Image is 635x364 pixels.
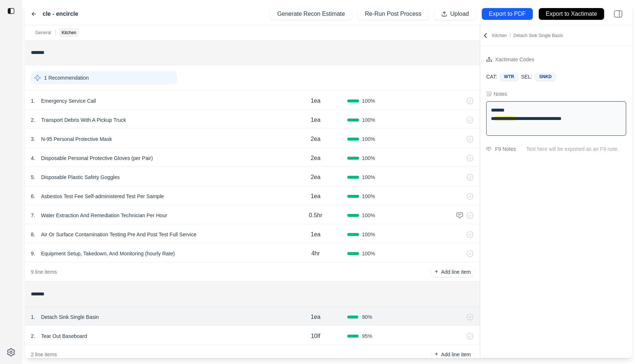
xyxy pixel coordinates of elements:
p: Upload [450,10,469,18]
button: Export to PDF [482,8,533,20]
span: 100 % [362,250,375,257]
p: Export to Xactimate [546,10,597,18]
button: Upload [434,8,476,20]
img: right-panel.svg [610,6,626,22]
p: Add line item [441,351,471,358]
p: 1 . [31,313,35,321]
p: 9 . [31,250,35,257]
p: Export to PDF [489,10,525,18]
span: 100 % [362,97,375,105]
p: 7 . [31,212,35,219]
span: Detach Sink Single Basin [513,33,563,38]
p: Asbestos Test Fee Self-administered Test Per Sample [38,191,167,201]
span: 95 % [362,332,372,340]
span: 100 % [362,174,375,181]
p: 1 Recommendation [44,74,89,81]
p: Air Or Surface Contamination Testing Pre And Post Test Full Service [38,229,200,240]
p: Transport Debris With A Pickup Truck [38,115,129,125]
p: 2ea [311,154,320,163]
p: Text here will be exported as an F9 note. [526,145,626,153]
span: 90 % [362,313,372,321]
p: 2ea [311,173,320,182]
div: WTR [500,73,518,81]
p: 1 . [31,97,35,105]
p: 1ea [311,97,320,105]
p: Disposable Personal Protective Gloves (per Pair) [38,153,156,163]
p: 5 . [31,174,35,181]
p: Kitchen [62,30,76,36]
button: Generate Recon Estimate [270,8,352,20]
p: Tear Out Baseboard [38,331,90,341]
span: 100 % [362,212,375,219]
button: +Add line item [432,267,474,277]
p: Detach Sink Single Basin [38,312,102,322]
p: 2ea [311,135,320,143]
p: 1ea [311,313,320,321]
p: 6 . [31,193,35,200]
p: 9 line items [31,268,57,276]
p: Kitchen [492,33,563,39]
p: 1ea [311,230,320,239]
p: 1ea [311,192,320,201]
p: + [435,267,438,276]
p: Generate Recon Estimate [277,10,345,18]
p: 8 . [31,231,35,238]
p: 0.5hr [309,211,322,220]
label: cle - encircle [43,10,78,18]
button: +Add line item [432,349,474,360]
button: Export to Xactimate [539,8,604,20]
p: 2 . [31,332,35,340]
span: / [507,33,513,38]
p: 1ea [311,116,320,124]
span: 100 % [362,193,375,200]
img: toggle sidebar [7,7,15,15]
p: Water Extraction And Remediation Technician Per Hour [38,210,170,221]
p: General [35,30,51,36]
span: 100 % [362,231,375,238]
p: Re-Run Post Process [365,10,421,18]
p: + [435,350,438,358]
p: 2 . [31,116,35,124]
p: SEL: [521,73,532,80]
p: 2 line items [31,351,57,358]
p: 10lf [311,332,320,341]
p: Add line item [441,268,471,276]
p: Disposable Plastic Safety Goggles [38,172,123,182]
p: 4hr [311,249,320,258]
img: comment [456,212,463,219]
p: Equipment Setup, Takedown, And Monitoring (hourly Rate) [38,248,178,259]
p: CAT: [486,73,497,80]
div: Xactimate Codes [495,55,534,64]
div: F9 Notes [495,145,516,153]
p: 4 . [31,154,35,162]
span: 100 % [362,116,375,124]
p: Emergency Service Call [38,96,99,106]
div: Notes [494,90,507,98]
img: comment [486,147,491,151]
button: Re-Run Post Process [358,8,428,20]
span: 100 % [362,154,375,162]
div: SNKD [535,73,556,81]
p: 3 . [31,135,35,143]
p: N-95 Personal Protective Mask [38,134,115,144]
span: 100 % [362,135,375,143]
